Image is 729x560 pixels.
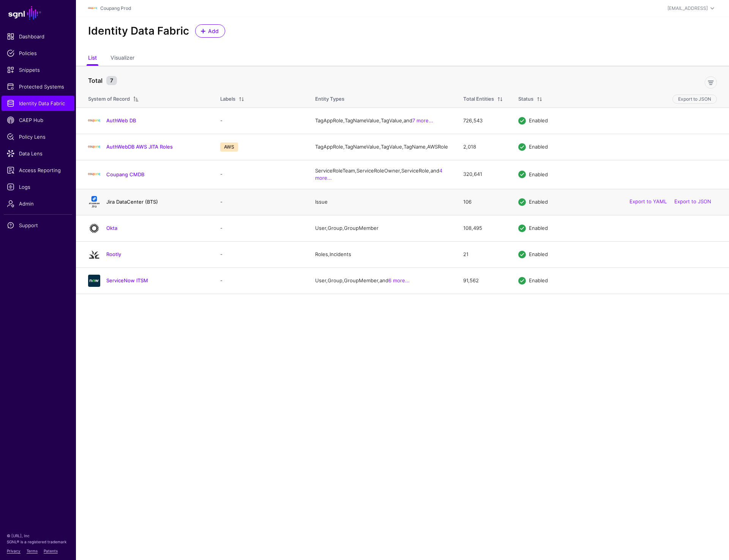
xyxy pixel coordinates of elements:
[88,168,100,180] img: svg+xml;base64,PHN2ZyBpZD0iTG9nbyIgeG1sbnM9Imh0dHA6Ly93d3cudzMub3JnLzIwMDAvc3ZnIiB3aWR0aD0iMTIxLj...
[2,146,74,161] a: Data Lens
[110,51,134,66] a: Visualizer
[7,100,69,107] span: Identity Data Fabric
[2,163,74,178] a: Access Reporting
[7,533,69,539] p: © [URL], Inc
[388,277,410,283] a: 6 more...
[456,108,511,134] td: 726,543
[529,277,548,283] span: Enabled
[529,171,548,177] span: Enabled
[7,66,69,74] span: Snippets
[106,199,158,205] a: Jira DataCenter (BTS)
[7,166,69,174] span: Access Reporting
[106,277,148,283] a: ServiceNow ITSM
[7,539,69,545] p: SGNL® is a registered trademark
[529,199,548,205] span: Enabled
[308,241,456,267] td: Roles, Incidents
[7,221,69,229] span: Support
[106,76,117,85] small: 7
[88,275,100,287] img: svg+xml;base64,PHN2ZyB3aWR0aD0iNjQiIGhlaWdodD0iNjQiIHZpZXdCb3g9IjAgMCA2NCA2NCIgZmlsbD0ibm9uZSIgeG...
[213,160,308,189] td: -
[2,46,74,61] a: Policies
[7,83,69,90] span: Protected Systems
[213,108,308,134] td: -
[456,215,511,241] td: 108,495
[2,129,74,144] a: Policy Lens
[7,33,69,40] span: Dashboard
[88,115,100,127] img: svg+xml;base64,PHN2ZyBpZD0iTG9nbyIgeG1sbnM9Imh0dHA6Ly93d3cudzMub3JnLzIwMDAvc3ZnIiB3aWR0aD0iMTIxLj...
[88,248,100,261] img: svg+xml;base64,PHN2ZyB3aWR0aD0iMjQiIGhlaWdodD0iMjQiIHZpZXdCb3g9IjAgMCAyNCAyNCIgZmlsbD0ibm9uZSIgeG...
[456,189,511,215] td: 106
[315,96,344,102] span: Entity Types
[106,144,173,150] a: AuthWebDB AWS JITA Roles
[674,199,711,205] a: Export to JSON
[463,95,494,103] div: Total Entities
[27,549,38,553] a: Terms
[529,225,548,231] span: Enabled
[7,133,69,141] span: Policy Lens
[7,49,69,57] span: Policies
[412,117,433,123] a: 7 more...
[106,171,144,177] a: Coupang CMDB
[213,215,308,241] td: -
[2,112,74,128] a: CAEP Hub
[88,4,97,13] img: svg+xml;base64,PHN2ZyBpZD0iTG9nbyIgeG1sbnM9Imh0dHA6Ly93d3cudzMub3JnLzIwMDAvc3ZnIiB3aWR0aD0iMTIxLj...
[106,251,121,257] a: Rootly
[529,117,548,123] span: Enabled
[667,5,708,12] div: [EMAIL_ADDRESS]
[213,267,308,294] td: -
[2,179,74,195] a: Logs
[456,267,511,294] td: 91,562
[529,251,548,257] span: Enabled
[308,134,456,160] td: TagAppRole, TagNameValue, TagValue, TagName, AWSRole
[88,222,100,234] img: svg+xml;base64,PHN2ZyB3aWR0aD0iNjQiIGhlaWdodD0iNjQiIHZpZXdCb3g9IjAgMCA2NCA2NCIgZmlsbD0ibm9uZSIgeG...
[213,189,308,215] td: -
[7,183,69,191] span: Logs
[100,5,131,11] a: Coupang Prod
[630,199,667,205] a: Export to YAML
[88,25,189,38] h2: Identity Data Fabric
[308,108,456,134] td: TagAppRole, TagNameValue, TagValue, and
[7,116,69,124] span: CAEP Hub
[106,117,136,123] a: AuthWeb DB
[220,95,235,103] div: Labels
[5,5,71,21] a: SGNL
[2,29,74,44] a: Dashboard
[456,241,511,267] td: 21
[88,77,103,84] strong: Total
[308,160,456,189] td: ServiceRoleTeam, ServiceRoleOwner, ServiceRole, and
[88,51,97,66] a: List
[456,160,511,189] td: 320,641
[2,196,74,211] a: Admin
[88,95,130,103] div: System of Record
[7,200,69,207] span: Admin
[2,62,74,78] a: Snippets
[518,95,533,103] div: Status
[7,549,21,553] a: Privacy
[308,189,456,215] td: Issue
[88,141,100,153] img: svg+xml;base64,PHN2ZyBpZD0iTG9nbyIgeG1sbnM9Imh0dHA6Ly93d3cudzMub3JnLzIwMDAvc3ZnIiB3aWR0aD0iMTIxLj...
[456,134,511,160] td: 2,018
[308,215,456,241] td: User, Group, GroupMember
[220,142,238,152] span: AWS
[672,95,717,104] button: Export to JSON
[106,225,117,231] a: Okta
[308,267,456,294] td: User, Group, GroupMember, and
[88,196,100,208] img: svg+xml;base64,PHN2ZyB3aWR0aD0iMTQxIiBoZWlnaHQ9IjE2NCIgdmlld0JveD0iMCAwIDE0MSAxNjQiIGZpbGw9Im5vbm...
[207,27,220,35] span: Add
[529,144,548,150] span: Enabled
[7,150,69,157] span: Data Lens
[195,24,225,38] a: Add
[213,241,308,267] td: -
[2,79,74,94] a: Protected Systems
[44,549,58,553] a: Patents
[2,96,74,111] a: Identity Data Fabric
